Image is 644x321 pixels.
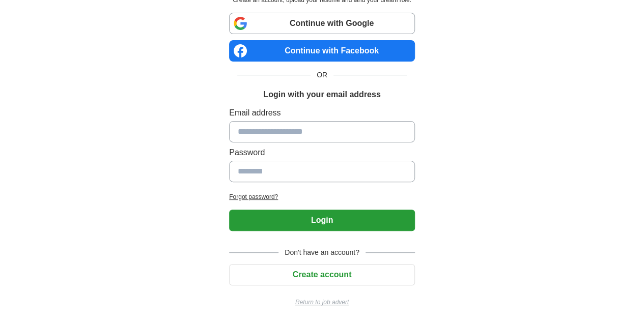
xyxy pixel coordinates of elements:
[229,147,415,159] label: Password
[263,89,380,101] h1: Login with your email address
[229,40,415,62] a: Continue with Facebook
[229,210,415,231] button: Login
[229,298,415,307] a: Return to job advert
[229,264,415,285] button: Create account
[229,192,415,201] a: Forgot password?
[229,270,415,279] a: Create account
[278,247,366,258] span: Don't have an account?
[229,107,415,119] label: Email address
[229,13,415,34] a: Continue with Google
[311,70,333,80] span: OR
